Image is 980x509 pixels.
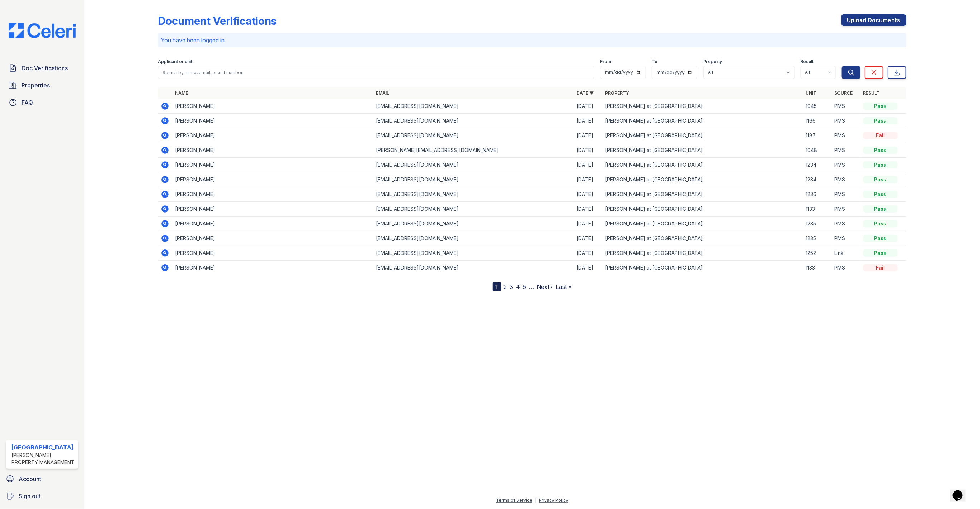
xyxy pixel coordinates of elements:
[6,61,78,75] a: Doc Verifications
[158,14,276,27] div: Document Verifications
[373,128,574,143] td: [EMAIL_ADDRESS][DOMAIN_NAME]
[574,128,602,143] td: [DATE]
[574,246,602,261] td: [DATE]
[863,103,898,110] div: Pass
[602,158,803,172] td: [PERSON_NAME] at [GEOGRAPHIC_DATA]
[806,90,817,96] a: Unit
[3,472,81,486] a: Account
[574,158,602,172] td: [DATE]
[863,220,898,227] div: Pass
[574,187,602,202] td: [DATE]
[172,246,373,261] td: [PERSON_NAME]
[832,99,860,114] td: PMS
[832,143,860,158] td: PMS
[602,202,803,217] td: [PERSON_NAME] at [GEOGRAPHIC_DATA]
[602,128,803,143] td: [PERSON_NAME] at [GEOGRAPHIC_DATA]
[801,59,814,65] label: Result
[172,128,373,143] td: [PERSON_NAME]
[600,59,611,65] label: From
[602,114,803,128] td: [PERSON_NAME] at [GEOGRAPHIC_DATA]
[863,117,898,124] div: Pass
[574,217,602,231] td: [DATE]
[574,99,602,114] td: [DATE]
[19,475,41,483] span: Account
[803,158,832,172] td: 1234
[832,128,860,143] td: PMS
[863,176,898,183] div: Pass
[803,128,832,143] td: 1187
[373,158,574,172] td: [EMAIL_ADDRESS][DOMAIN_NAME]
[832,217,860,231] td: PMS
[161,36,903,44] p: You have been logged in
[172,231,373,246] td: [PERSON_NAME]
[832,202,860,217] td: PMS
[537,283,553,290] a: Next ›
[19,492,40,500] span: Sign out
[602,217,803,231] td: [PERSON_NAME] at [GEOGRAPHIC_DATA]
[863,90,880,96] a: Result
[376,90,389,96] a: Email
[556,283,572,290] a: Last »
[605,90,629,96] a: Property
[523,283,526,290] a: 5
[535,498,536,503] div: |
[373,231,574,246] td: [EMAIL_ADDRESS][DOMAIN_NAME]
[602,143,803,158] td: [PERSON_NAME] at [GEOGRAPHIC_DATA]
[493,282,501,291] div: 1
[21,98,33,107] span: FAQ
[11,452,76,466] div: [PERSON_NAME] Property Management
[496,498,532,503] a: Terms of Service
[373,187,574,202] td: [EMAIL_ADDRESS][DOMAIN_NAME]
[863,264,898,271] div: Fail
[504,283,507,290] a: 2
[172,143,373,158] td: [PERSON_NAME]
[574,172,602,187] td: [DATE]
[832,172,860,187] td: PMS
[863,132,898,139] div: Fail
[373,202,574,217] td: [EMAIL_ADDRESS][DOMAIN_NAME]
[175,90,188,96] a: Name
[863,147,898,154] div: Pass
[832,261,860,275] td: PMS
[803,99,832,114] td: 1045
[602,246,803,261] td: [PERSON_NAME] at [GEOGRAPHIC_DATA]
[172,217,373,231] td: [PERSON_NAME]
[3,23,81,38] img: CE_Logo_Blue-a8612792a0a2168367f1c8372b55b34899dd931a85d93a1a3d3e32e68fde9ad4.png
[172,114,373,128] td: [PERSON_NAME]
[172,99,373,114] td: [PERSON_NAME]
[373,261,574,275] td: [EMAIL_ADDRESS][DOMAIN_NAME]
[574,143,602,158] td: [DATE]
[6,95,78,110] a: FAQ
[172,202,373,217] td: [PERSON_NAME]
[803,261,832,275] td: 1133
[172,158,373,172] td: [PERSON_NAME]
[803,246,832,261] td: 1252
[11,443,76,452] div: [GEOGRAPHIC_DATA]
[510,283,513,290] a: 3
[172,261,373,275] td: [PERSON_NAME]
[803,143,832,158] td: 1048
[6,78,78,92] a: Properties
[21,81,50,90] span: Properties
[373,114,574,128] td: [EMAIL_ADDRESS][DOMAIN_NAME]
[3,489,81,503] a: Sign out
[574,231,602,246] td: [DATE]
[832,187,860,202] td: PMS
[602,261,803,275] td: [PERSON_NAME] at [GEOGRAPHIC_DATA]
[863,249,898,257] div: Pass
[652,59,657,65] label: To
[841,14,906,26] a: Upload Documents
[529,282,534,291] span: …
[803,114,832,128] td: 1166
[803,172,832,187] td: 1234
[950,480,973,502] iframe: chat widget
[602,231,803,246] td: [PERSON_NAME] at [GEOGRAPHIC_DATA]
[373,99,574,114] td: [EMAIL_ADDRESS][DOMAIN_NAME]
[516,283,520,290] a: 4
[574,261,602,275] td: [DATE]
[835,90,853,96] a: Source
[373,143,574,158] td: [PERSON_NAME][EMAIL_ADDRESS][DOMAIN_NAME]
[576,90,594,96] a: Date ▼
[863,161,898,168] div: Pass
